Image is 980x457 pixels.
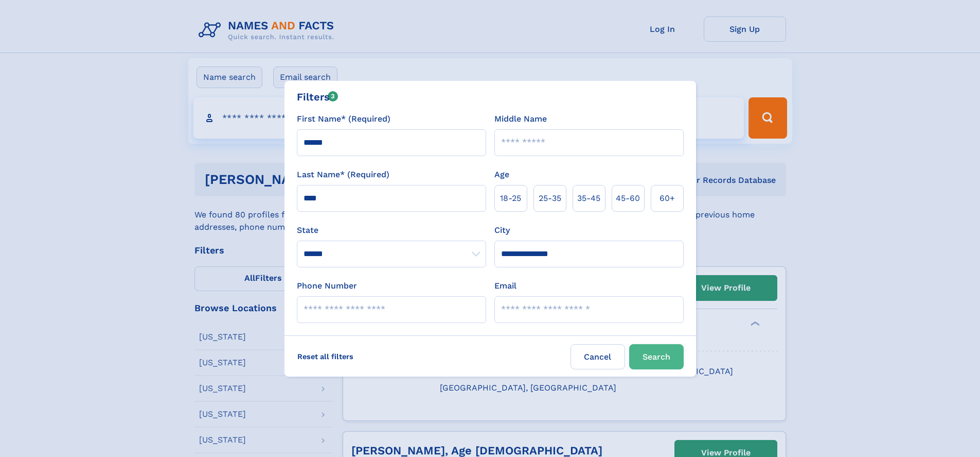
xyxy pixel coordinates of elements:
[577,192,600,205] span: 35‑45
[494,280,516,292] label: Email
[291,344,360,369] label: Reset all filters
[660,192,675,205] span: 60+
[297,113,390,125] label: First Name* (Required)
[539,192,561,205] span: 25‑35
[500,192,521,205] span: 18‑25
[571,344,625,369] label: Cancel
[297,168,389,181] label: Last Name* (Required)
[616,192,640,205] span: 45‑60
[494,168,509,181] label: Age
[297,224,486,236] label: State
[297,89,338,105] div: Filters
[297,280,357,292] label: Phone Number
[494,113,547,125] label: Middle Name
[629,344,684,369] button: Search
[494,224,510,236] label: City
